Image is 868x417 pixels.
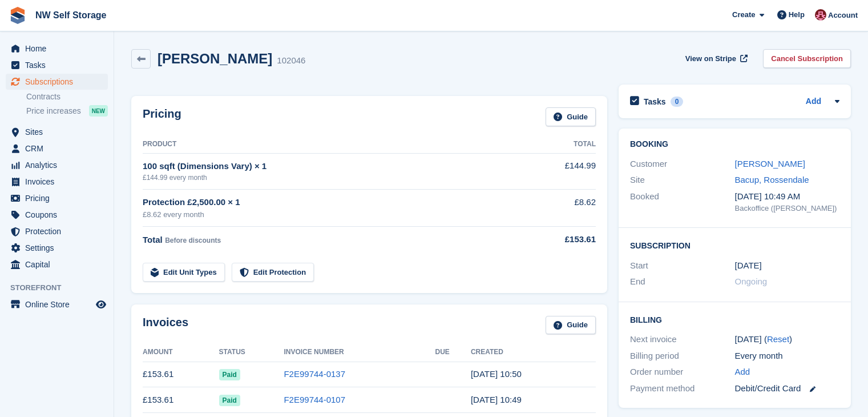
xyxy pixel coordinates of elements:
a: menu [6,256,108,272]
div: Start [630,259,735,272]
a: menu [6,240,108,256]
span: Paid [219,395,240,406]
a: Preview store [94,298,108,311]
div: Billing period [630,350,735,363]
a: Guide [546,316,596,335]
a: Bacup, Rossendale [735,175,809,185]
span: Storefront [10,282,114,294]
span: Before discounts [165,236,221,244]
span: Analytics [25,157,94,173]
h2: Booking [630,140,839,149]
span: Home [25,41,94,57]
span: Protection [25,223,94,239]
img: stora-icon-8386f47178a22dfd0bd8f6a31ec36ba5ce8667c1dd55bd0f319d3a0aa187defe.svg [9,7,26,24]
span: Create [732,9,755,21]
span: Paid [219,369,240,380]
div: Backoffice ([PERSON_NAME]) [735,203,840,214]
span: Tasks [25,57,94,73]
a: Price increases NEW [26,105,108,117]
div: End [630,275,735,288]
td: £153.61 [143,387,219,413]
a: menu [6,124,108,140]
div: Debit/Credit Card [735,382,840,395]
div: £144.99 every month [143,173,526,183]
span: Online Store [25,296,94,312]
td: £8.62 [526,190,596,227]
a: NW Self Storage [31,6,111,25]
div: Protection £2,500.00 × 1 [143,196,526,209]
div: Next invoice [630,333,735,346]
h2: [PERSON_NAME] [158,51,272,66]
a: menu [6,157,108,173]
a: Cancel Subscription [763,49,851,68]
div: [DATE] ( ) [735,333,840,346]
div: Order number [630,366,735,379]
div: 0 [671,97,684,107]
div: NEW [89,105,108,117]
a: menu [6,57,108,73]
a: menu [6,190,108,206]
td: £144.99 [526,153,596,189]
a: menu [6,174,108,190]
span: Price increases [26,106,81,117]
a: Edit Protection [232,263,314,282]
div: £8.62 every month [143,209,526,220]
a: Guide [546,107,596,126]
div: Every month [735,350,840,363]
td: £153.61 [143,362,219,387]
span: Subscriptions [25,74,94,90]
th: Total [526,135,596,154]
a: F2E99744-0107 [284,395,345,404]
div: Customer [630,158,735,171]
th: Invoice Number [284,343,435,362]
span: Settings [25,240,94,256]
span: Help [789,9,805,21]
a: Contracts [26,91,108,102]
a: Add [735,366,750,379]
span: Ongoing [735,276,768,286]
a: [PERSON_NAME] [735,159,805,169]
a: menu [6,41,108,57]
span: View on Stripe [685,53,736,65]
span: Capital [25,256,94,272]
span: Coupons [25,207,94,223]
th: Created [471,343,596,362]
div: Site [630,174,735,187]
div: 102046 [277,54,305,67]
span: Account [828,10,858,21]
a: menu [6,207,108,223]
span: Total [143,235,163,244]
time: 2025-08-18 09:49:54 UTC [471,395,522,404]
th: Amount [143,343,219,362]
div: £153.61 [526,233,596,246]
span: CRM [25,141,94,157]
div: [DATE] 10:49 AM [735,190,840,203]
a: Add [806,95,821,109]
a: F2E99744-0137 [284,369,345,379]
h2: Invoices [143,316,188,335]
a: View on Stripe [681,49,750,68]
img: Josh Vines [815,9,826,21]
th: Product [143,135,526,154]
a: Edit Unit Types [143,263,225,282]
a: Reset [767,334,789,344]
div: 100 sqft (Dimensions Vary) × 1 [143,160,526,173]
time: 2025-08-18 00:00:00 UTC [735,259,762,272]
h2: Subscription [630,239,839,251]
a: menu [6,296,108,312]
th: Status [219,343,284,362]
a: menu [6,223,108,239]
div: Booked [630,190,735,214]
a: menu [6,141,108,157]
h2: Billing [630,314,839,325]
span: Sites [25,124,94,140]
h2: Pricing [143,107,181,126]
div: Payment method [630,382,735,395]
span: Pricing [25,190,94,206]
a: menu [6,74,108,90]
h2: Tasks [644,97,666,107]
th: Due [435,343,470,362]
span: Invoices [25,174,94,190]
time: 2025-09-18 09:50:41 UTC [471,369,522,379]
